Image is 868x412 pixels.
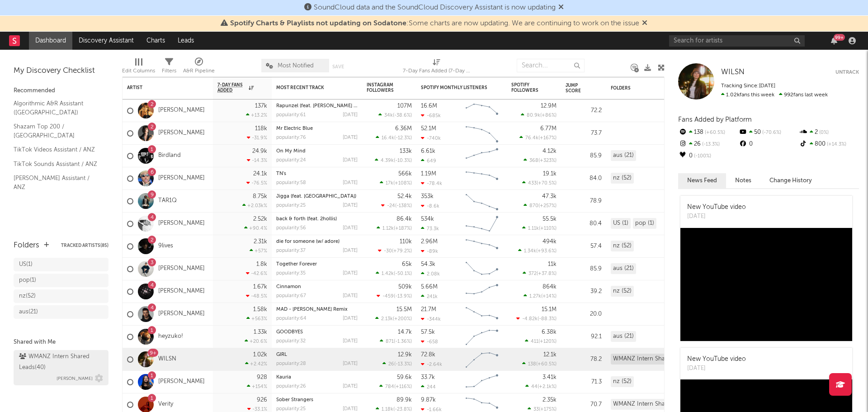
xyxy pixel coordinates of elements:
[421,148,435,154] div: 6.61k
[14,85,108,96] div: Recommended
[276,104,386,109] a: Rapunzel (feat. [PERSON_NAME] Thee Stallion)
[462,167,502,190] svg: Chart title
[395,158,410,163] span: -10.3 %
[278,63,314,69] span: Most Notified
[14,258,108,271] a: US(1)
[421,158,436,164] div: 649
[611,85,679,91] div: Folders
[799,138,859,150] div: 800
[393,249,410,254] span: +79.2 %
[566,196,602,207] div: 78.9
[642,20,647,27] span: Dismiss
[343,294,358,298] div: [DATE]
[276,158,306,163] div: popularity: 24
[538,249,555,254] span: +93.6 %
[421,239,438,245] div: 2.96M
[538,271,555,276] span: +37.8 %
[396,307,412,313] div: 15.5M
[396,136,410,141] span: -12.3 %
[540,126,557,132] div: 6.77M
[687,203,746,212] div: New YouTube video
[14,350,108,385] a: WMANZ Intern Shared Leads(40)[PERSON_NAME]
[122,54,155,81] div: Edit Columns
[250,248,267,254] div: +57 %
[158,242,173,250] a: 9lives
[158,129,205,137] a: [PERSON_NAME]
[395,339,410,344] span: -1.36 %
[678,150,738,162] div: 0
[254,329,267,335] div: 1.33k
[19,307,38,317] div: aus ( 21 )
[517,59,585,72] input: Search...
[558,4,564,11] span: Dismiss
[687,212,746,221] div: [DATE]
[382,294,394,299] span: -459
[462,303,502,326] svg: Chart title
[462,258,502,280] svg: Chart title
[276,135,306,140] div: popularity: 76
[542,148,557,154] div: 4.12k
[721,68,745,76] span: WILSN
[542,239,557,245] div: 494k
[276,248,306,253] div: popularity: 37
[421,307,436,313] div: 21.7M
[421,294,438,299] div: 241k
[230,20,639,27] span: : Some charts are now updating. We are continuing to work on the issue
[276,149,358,154] div: On My Mind
[14,274,108,287] a: pop(1)
[253,284,267,290] div: 1.67k
[247,157,267,163] div: -14.3 %
[398,284,412,290] div: 509k
[276,271,306,276] div: popularity: 35
[276,180,306,185] div: popularity: 58
[421,194,434,199] div: 353k
[611,218,631,229] div: US (1)
[525,338,557,344] div: ( )
[276,398,313,403] a: Sober Strangers
[276,330,303,335] a: GOODBYES
[566,105,602,116] div: 72.2
[611,241,634,251] div: nz (52)
[761,130,781,135] span: -70.6 %
[524,293,557,299] div: ( )
[276,126,313,131] a: Mr Electric Blue
[343,226,358,231] div: [DATE]
[738,138,798,150] div: 0
[394,113,410,118] span: -38.6 %
[276,194,358,199] div: Jigga (feat. KikiMoteleba)
[247,135,267,141] div: -31.9 %
[421,180,442,186] div: -78.4k
[253,171,267,177] div: 24.1k
[421,135,441,141] div: -740k
[421,171,436,177] div: 1.19M
[721,83,775,89] span: Tracking Since: [DATE]
[542,294,555,299] span: +14 %
[421,284,438,290] div: 5.66M
[611,286,634,297] div: nz (52)
[516,316,557,322] div: ( )
[276,352,287,357] a: GIRL
[462,213,502,235] svg: Chart title
[375,157,412,163] div: ( )
[462,326,502,348] svg: Chart title
[276,104,358,109] div: Rapunzel (feat. Megan Thee Stallion)
[276,307,358,312] div: MAD - Matt Pridgyn Remix
[539,317,555,322] span: -88.3 %
[462,280,502,303] svg: Chart title
[540,158,555,163] span: +323 %
[72,32,140,50] a: Discovery Assistant
[367,82,398,93] div: Instagram Followers
[343,248,358,253] div: [DATE]
[14,337,108,348] div: Shared with Me
[382,136,394,141] span: 16.4k
[703,130,725,135] span: +60.5 %
[540,226,555,231] span: +110 %
[14,305,108,319] a: aus(21)
[400,239,412,245] div: 110k
[397,103,412,109] div: 107M
[678,116,752,123] span: Fans Added by Platform
[462,122,502,145] svg: Chart title
[738,127,798,138] div: 50
[403,54,471,81] div: 7-Day Fans Added (7-Day Fans Added)
[421,126,436,132] div: 52.1M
